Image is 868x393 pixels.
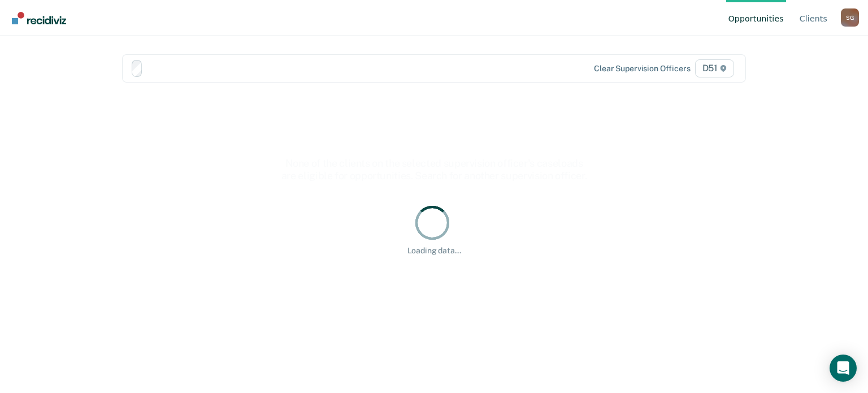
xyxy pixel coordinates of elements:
[407,246,461,256] div: Loading data...
[695,59,734,77] span: D51
[841,8,859,27] button: Profile dropdown button
[594,64,690,74] div: Clear supervision officers
[830,355,857,382] div: Open Intercom Messenger
[841,8,859,27] div: S G
[12,12,66,24] img: Recidiviz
